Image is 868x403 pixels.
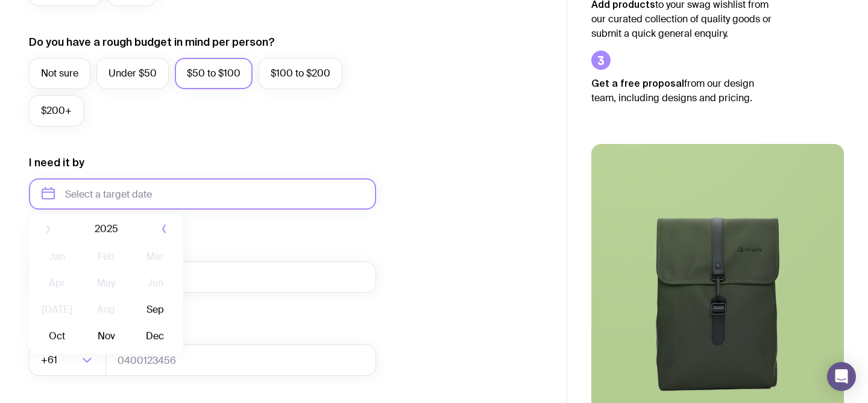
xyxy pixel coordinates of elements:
label: Under $50 [96,58,169,89]
button: Nov [84,324,128,348]
button: Feb [84,245,128,269]
div: Open Intercom Messenger [827,362,856,391]
button: Sep [133,298,177,322]
label: Not sure [29,58,90,89]
label: I need it by [29,155,84,170]
button: Apr [35,271,79,295]
button: Jun [133,271,177,295]
input: Search for option [60,345,78,376]
span: +61 [41,345,60,376]
button: Mar [133,245,177,269]
button: Jan [35,245,79,269]
button: Dec [133,324,177,348]
label: $50 to $100 [175,58,253,89]
button: May [84,271,128,295]
label: $200+ [29,95,84,127]
div: Search for option [29,345,106,376]
input: 0400123456 [105,345,376,376]
label: Do you have a rough budget in mind per person? [29,35,275,49]
button: Oct [35,324,79,348]
input: Select a target date [29,178,376,210]
p: from our design team, including designs and pricing. [591,76,772,105]
input: you@email.com [29,261,376,293]
button: [DATE] [35,298,79,322]
button: Aug [84,298,128,322]
label: $100 to $200 [259,58,342,89]
strong: Get a free proposal [591,78,684,89]
span: 2025 [95,222,118,236]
